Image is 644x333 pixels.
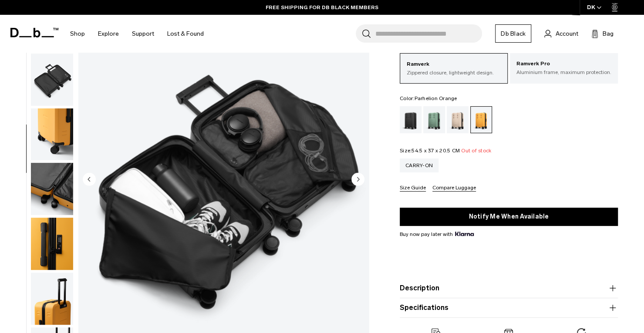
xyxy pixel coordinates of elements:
[30,272,74,325] button: Ramverk Carry-on Parhelion Orange
[30,53,74,106] button: Ramverk Carry-on Parhelion Orange
[407,69,501,77] p: Zippered closure, lightweight design.
[167,18,204,49] a: Lost & Found
[400,303,618,313] button: Specifications
[31,108,73,161] img: Ramverk Carry-on Parhelion Orange
[31,54,73,106] img: Ramverk Carry-on Parhelion Orange
[132,18,154,49] a: Support
[70,18,85,49] a: Shop
[461,148,491,154] span: Out of stock
[516,68,611,76] p: Aluminium frame, maximum protection.
[556,29,578,38] span: Account
[423,106,445,133] a: Green Ray
[447,106,469,133] a: Fogbow Beige
[407,60,501,69] p: Ramverk
[400,230,474,238] span: Buy now pay later with
[30,162,74,215] button: Ramverk Carry-on Parhelion Orange
[30,108,74,161] button: Ramverk Carry-on Parhelion Orange
[432,185,476,192] button: Compare Luggage
[400,158,438,172] a: Carry-on
[495,24,531,43] a: Db Black
[414,95,457,101] span: Parhelion Orange
[400,283,618,293] button: Description
[83,172,96,187] button: Previous slide
[351,172,364,187] button: Next slide
[400,207,618,225] button: Notify Me When Available
[603,29,614,38] span: Bag
[400,148,491,153] legend: Size:
[31,163,73,215] img: Ramverk Carry-on Parhelion Orange
[400,185,426,192] button: Size Guide
[31,272,73,325] img: Ramverk Carry-on Parhelion Orange
[64,15,210,53] nav: Main Navigation
[591,28,614,39] button: Bag
[510,53,618,83] a: Ramverk Pro Aluminium frame, maximum protection.
[30,217,74,270] button: Ramverk Carry-on Parhelion Orange
[98,18,119,49] a: Explore
[516,60,611,68] p: Ramverk Pro
[400,106,421,133] a: Black Out
[266,3,378,11] a: FREE SHIPPING FOR DB BLACK MEMBERS
[455,231,474,235] img: {"height" => 20, "alt" => "Klarna"}
[400,96,457,101] legend: Color:
[470,106,492,133] a: Parhelion Orange
[411,148,460,154] span: 54.5 x 37 x 20.5 CM
[544,28,578,39] a: Account
[31,218,73,270] img: Ramverk Carry-on Parhelion Orange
